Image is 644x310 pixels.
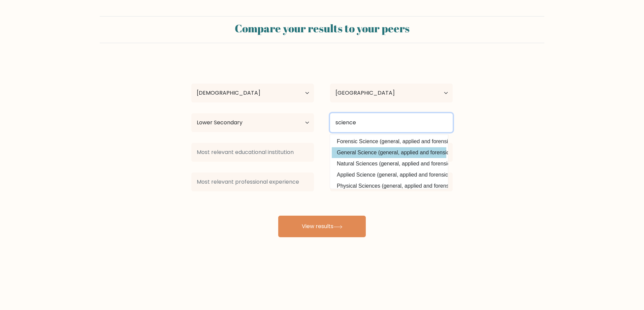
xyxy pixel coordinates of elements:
[332,181,446,191] option: Physical Sciences (general, applied and forensic sciences)
[332,158,446,169] option: Natural Sciences (general, applied and forensic sciences)
[332,147,446,158] option: General Science (general, applied and forensic sciences)
[332,136,446,147] option: Forensic Science (general, applied and forensic sciences)
[191,173,314,191] input: Most relevant professional experience
[191,143,314,162] input: Most relevant educational institution
[278,216,366,237] button: View results
[104,22,540,35] h2: Compare your results to your peers
[332,169,446,180] option: Applied Science (general, applied and forensic sciences)
[330,113,453,132] input: What did you study?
